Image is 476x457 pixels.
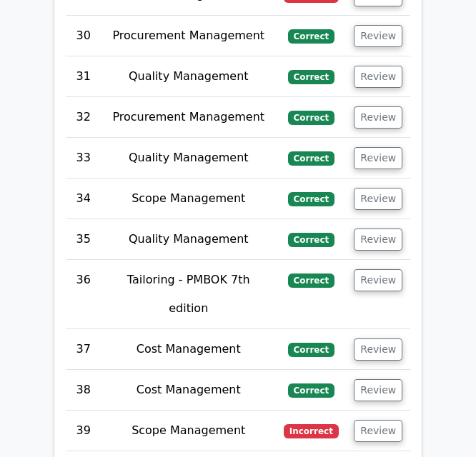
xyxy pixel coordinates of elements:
[66,16,101,56] td: 30
[288,273,334,288] span: Correct
[66,56,101,97] td: 31
[354,338,402,361] button: Review
[288,383,334,398] span: Correct
[66,179,101,219] td: 34
[101,97,277,138] td: Procurement Management
[288,343,334,357] span: Correct
[288,111,334,125] span: Correct
[66,260,101,329] td: 36
[66,219,101,260] td: 35
[354,25,402,47] button: Review
[354,147,402,169] button: Review
[101,370,277,411] td: Cost Management
[354,66,402,88] button: Review
[101,411,277,451] td: Scope Management
[288,70,334,84] span: Correct
[101,138,277,179] td: Quality Management
[66,411,101,451] td: 39
[101,56,277,97] td: Quality Management
[288,233,334,247] span: Correct
[354,379,402,401] button: Review
[284,424,339,438] span: Incorrect
[354,269,402,291] button: Review
[101,329,277,370] td: Cost Management
[66,97,101,138] td: 32
[288,151,334,166] span: Correct
[66,138,101,179] td: 33
[66,370,101,411] td: 38
[101,260,277,329] td: Tailoring - PMBOK 7th edition
[101,16,277,56] td: Procurement Management
[354,420,402,442] button: Review
[354,106,402,129] button: Review
[101,219,277,260] td: Quality Management
[354,228,402,251] button: Review
[288,29,334,44] span: Correct
[101,179,277,219] td: Scope Management
[354,188,402,210] button: Review
[288,192,334,206] span: Correct
[66,329,101,370] td: 37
